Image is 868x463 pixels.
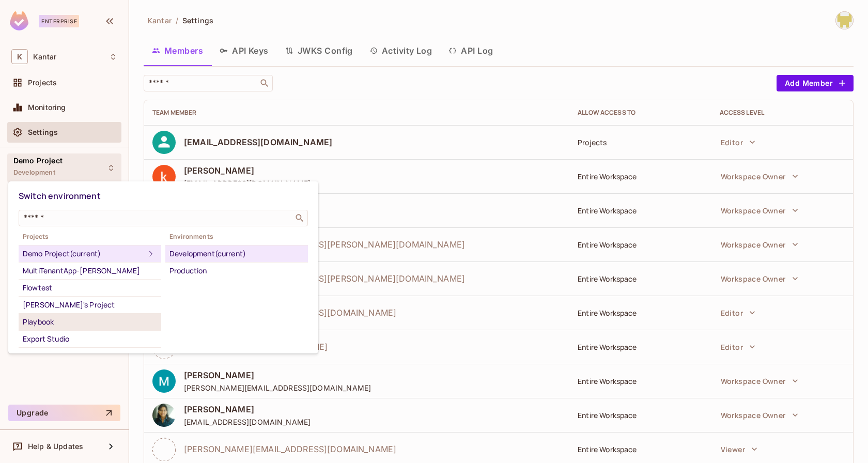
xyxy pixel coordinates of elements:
div: Development (current) [169,248,304,260]
div: Flowtest [23,282,157,294]
div: Playbook [23,316,157,328]
span: Switch environment [19,190,101,202]
span: Environments [165,233,308,241]
div: Production [169,265,304,277]
div: MultiTenantApp-[PERSON_NAME] [23,265,157,277]
div: Export Studio [23,333,157,345]
div: [PERSON_NAME]'s Project [23,299,157,311]
span: Projects [19,233,161,241]
div: Demo Project (current) [23,248,145,260]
